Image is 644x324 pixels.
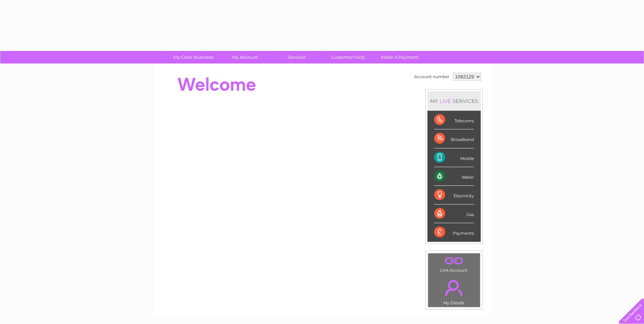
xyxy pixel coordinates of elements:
div: MY SERVICES [427,91,481,111]
td: Account number [412,71,451,83]
div: Gas [434,204,474,223]
a: . [430,276,478,300]
div: Electricity [434,186,474,204]
td: My Details [428,274,480,307]
div: Broadband [434,129,474,148]
a: Customer Help [320,51,376,64]
div: Payments [434,223,474,241]
td: Link Account [428,253,480,274]
div: Telecoms [434,111,474,129]
div: LIVE [438,98,453,104]
a: My Clear Business [165,51,221,64]
a: My Account [217,51,273,64]
div: Mobile [434,148,474,167]
div: Water [434,167,474,186]
a: Services [269,51,325,64]
a: Make A Payment [372,51,428,64]
a: . [430,255,478,267]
